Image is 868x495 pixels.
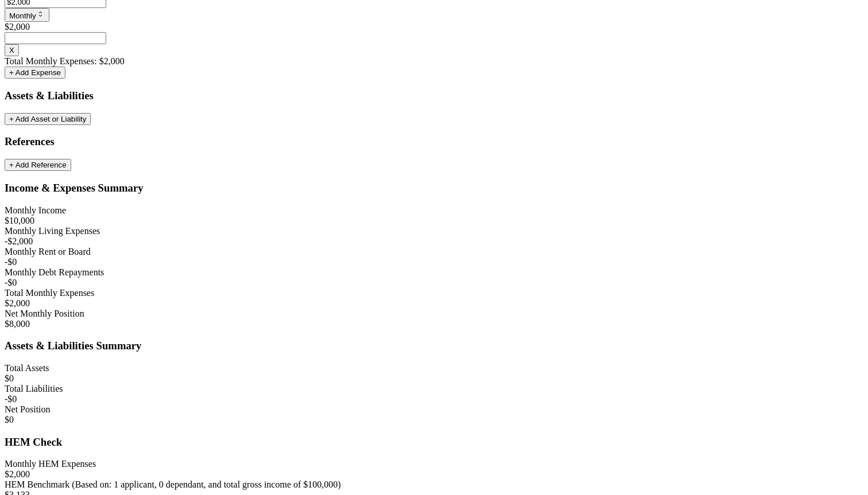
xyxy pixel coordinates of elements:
button: X [5,44,19,56]
div: Monthly Living Expenses [5,226,863,236]
div: $8,000 [5,319,863,329]
div: Monthly Rent or Board [5,247,863,257]
div: Total Assets [5,363,863,373]
button: + Add Asset or Liability [5,113,91,125]
div: -$0 [5,278,863,288]
h3: Income & Expenses Summary [5,182,863,194]
div: Total Liabilities [5,384,863,394]
div: $10,000 [5,216,863,226]
button: + Add Reference [5,159,71,171]
div: Total Monthly Expenses: $2,000 [5,56,863,67]
h3: HEM Check [5,436,863,449]
h3: Assets & Liabilities Summary [5,340,863,352]
button: + Add Expense [5,67,65,79]
div: $2,000 [5,469,863,480]
div: Monthly Debt Repayments [5,267,863,278]
h3: Assets & Liabilities [5,89,863,102]
div: $0 [5,415,863,425]
div: -$0 [5,257,863,267]
div: Monthly HEM Expenses [5,459,863,469]
div: -$0 [5,394,863,404]
div: Net Position [5,404,863,415]
div: $2,000 [5,298,863,309]
h3: References [5,135,863,148]
div: Total Monthly Expenses [5,288,863,298]
div: -$2,000 [5,236,863,247]
div: HEM Benchmark (Based on: 1 applicant, 0 dependant, and total gross income of $100,000) [5,480,863,490]
div: $2,000 [5,22,863,32]
div: Net Monthly Position [5,309,863,319]
div: Monthly Income [5,205,863,216]
div: $0 [5,373,863,384]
